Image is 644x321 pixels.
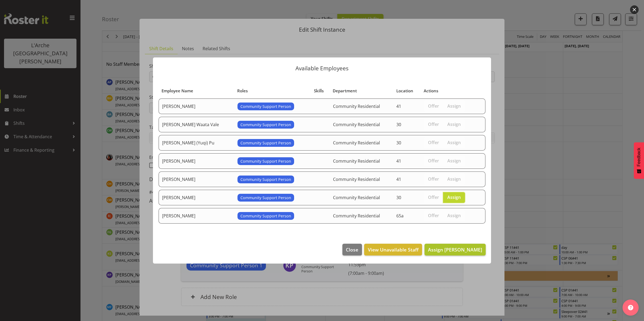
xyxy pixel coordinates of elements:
span: 30 [396,122,401,127]
span: Community Residential [333,176,380,182]
span: Assign [447,176,461,182]
div: Skills [314,88,327,94]
span: Community Residential [333,213,380,219]
span: Feedback [636,148,641,166]
td: [PERSON_NAME] [159,172,234,187]
div: Department [333,88,390,94]
span: Assign [447,103,461,109]
span: Offer [428,213,439,218]
button: Feedback - Show survey [634,142,644,179]
span: Community Residential [333,158,380,164]
span: Assign [447,213,461,218]
span: 41 [396,176,401,182]
span: Assign [PERSON_NAME] [428,246,482,253]
span: Assign [447,140,461,145]
img: help-xxl-2.png [628,305,633,310]
span: Offer [428,158,439,163]
span: Offer [428,103,439,109]
span: 41 [396,158,401,164]
div: Roles [237,88,308,94]
div: Location [396,88,418,94]
button: View Unavailable Staff [364,244,422,256]
span: 65a [396,213,404,219]
span: Community Support Person [240,158,291,164]
span: Close [346,246,358,253]
td: [PERSON_NAME] [159,208,234,224]
span: 30 [396,195,401,200]
td: [PERSON_NAME] (Yuqi) Pu [159,135,234,151]
span: Offer [428,176,439,182]
span: Community Support Person [240,213,291,219]
td: [PERSON_NAME] Waata Vale [159,117,234,132]
span: 30 [396,140,401,146]
span: Offer [428,122,439,127]
span: 41 [396,103,401,109]
span: Community Support Person [240,177,291,183]
span: Offer [428,195,439,200]
span: Community Residential [333,195,380,200]
span: Community Support Person [240,140,291,146]
p: Available Employees [158,65,486,71]
button: Close [342,244,362,256]
span: Assign [447,195,461,200]
td: [PERSON_NAME] [159,190,234,205]
span: Community Residential [333,140,380,146]
span: Community Support Person [240,122,291,128]
span: Community Support Person [240,195,291,201]
span: Community Residential [333,122,380,127]
span: Assign [447,122,461,127]
span: Offer [428,140,439,145]
td: [PERSON_NAME] [159,99,234,114]
span: Community Residential [333,103,380,109]
div: Actions [424,88,474,94]
span: Community Support Person [240,104,291,110]
button: Assign [PERSON_NAME] [425,244,486,256]
span: View Unavailable Staff [368,246,419,253]
td: [PERSON_NAME] [159,153,234,169]
span: Assign [447,158,461,163]
div: Employee Name [162,88,231,94]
